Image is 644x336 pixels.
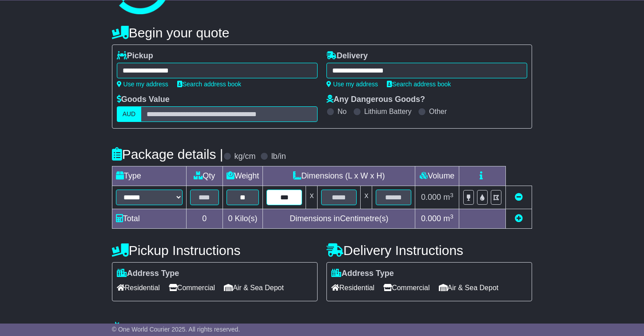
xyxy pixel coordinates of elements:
span: Air & Sea Depot [439,281,499,295]
td: Dimensions in Centimetre(s) [263,209,415,229]
td: 0 [186,209,223,229]
span: Commercial [169,281,215,295]
a: Use my address [117,81,168,88]
span: 0.000 [421,214,441,223]
a: Add new item [515,214,523,223]
sup: 3 [450,192,453,198]
h4: Package details | [112,147,223,162]
h4: Warranty & Insurance [112,321,533,336]
td: Type [112,166,186,186]
span: 0.000 [421,193,441,202]
a: Remove this item [515,193,523,202]
label: lb/in [271,152,286,162]
a: Search address book [177,81,241,88]
label: AUD [117,106,142,122]
td: Volume [415,166,459,186]
span: Residential [331,281,374,295]
h4: Pickup Instructions [112,243,318,258]
label: Goods Value [117,95,170,105]
label: Delivery [326,51,368,61]
span: m [443,193,453,202]
label: No [338,107,346,116]
td: Dimensions (L x W x H) [263,166,415,186]
sup: 3 [450,213,453,220]
span: m [443,214,453,223]
span: Commercial [383,281,429,295]
a: Use my address [326,81,378,88]
td: Total [112,209,186,229]
span: 0 [228,214,233,223]
td: Weight [223,166,263,186]
span: Air & Sea Depot [224,281,284,295]
label: kg/cm [235,152,256,162]
span: © One World Courier 2025. All rights reserved. [112,326,240,333]
label: Any Dangerous Goods? [326,95,425,105]
td: x [361,186,372,209]
a: Search address book [387,81,451,88]
label: Pickup [117,51,153,61]
label: Lithium Battery [364,107,412,116]
span: Residential [117,281,160,295]
td: Qty [186,166,223,186]
td: x [306,186,318,209]
label: Address Type [331,269,394,279]
label: Other [429,107,447,116]
td: Kilo(s) [223,209,263,229]
h4: Delivery Instructions [326,243,532,258]
label: Address Type [117,269,179,279]
h4: Begin your quote [112,25,533,40]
